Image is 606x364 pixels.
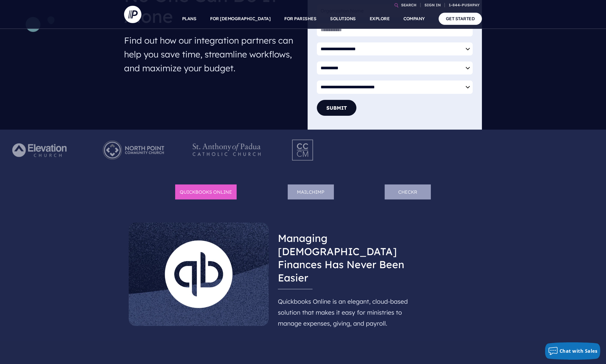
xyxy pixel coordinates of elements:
[175,184,237,200] li: Quickbooks Online
[182,9,197,29] a: PLANS
[129,223,269,326] img: PP_IntegrationTabs_quickbooks (Picture)
[317,100,356,116] button: Submit
[187,134,266,166] img: Pushpay_Logo__StAnthony
[94,134,173,166] img: Pushpay_Logo__NorthPoint
[280,134,326,166] img: Pushpay_Logo__CCM
[560,348,598,354] span: Chat with Sales
[403,9,425,29] a: COMPANY
[278,227,418,289] h3: Managing [DEMOGRAPHIC_DATA] Finances Has Never Been Easier
[439,13,482,25] a: GET STARTED
[284,9,316,29] a: FOR PARISHES
[124,31,298,77] h4: Find out how our integration partners can help you save time, streamline workflows, and maximize ...
[370,9,390,29] a: EXPLORE
[385,184,431,200] li: Checkr
[210,9,270,29] a: FOR [DEMOGRAPHIC_DATA]
[545,342,601,360] button: Chat with Sales
[288,184,334,200] li: Mailchimp
[330,9,356,29] a: SOLUTIONS
[1,134,80,166] img: Pushpay_Logo__Elevation
[278,294,418,331] h5: Quickbooks Online is an elegant, cloud-based solution that makes it easy for ministries to manage...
